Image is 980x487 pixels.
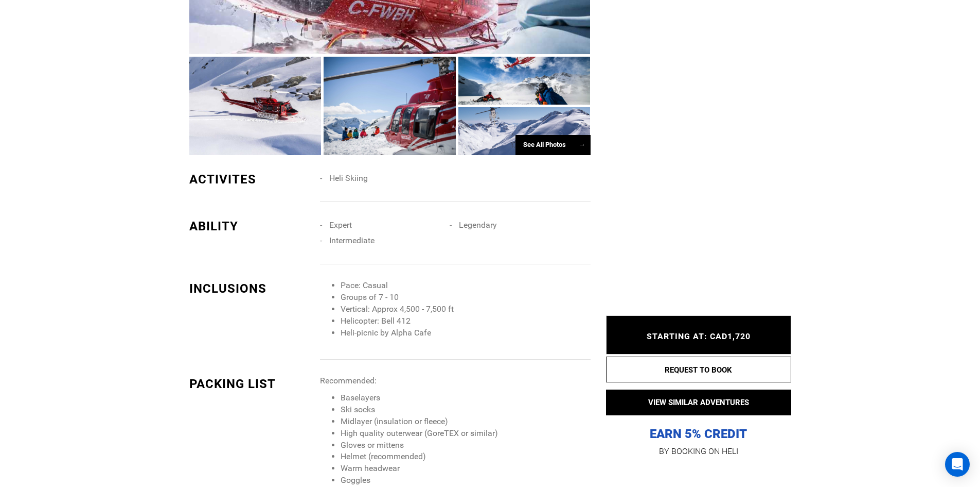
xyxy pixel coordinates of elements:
[515,135,591,155] div: See All Photos
[341,304,590,315] li: Vertical: Approx 4,500 - 7,500 ft
[945,452,970,477] div: Open Intercom Messenger
[341,428,590,440] li: High quality outerwear (GoreTEX or similar)
[606,357,791,382] button: REQUEST TO BOOK
[459,220,497,230] span: Legendary
[320,375,590,387] p: Recommended:
[341,440,590,451] li: Gloves or mittens
[329,220,352,230] span: Expert
[341,416,590,428] li: Midlayer (insulation or fleece)
[341,392,590,404] li: Baselayers
[341,327,590,339] li: Heli-picnic by Alpha Cafe
[329,173,368,183] span: Heli Skiing
[341,315,590,327] li: Helicopter: Bell 412
[341,280,590,292] li: Pace: Casual
[341,451,590,463] li: Helmet (recommended)
[647,331,751,341] span: STARTING AT: CAD1,720
[606,323,791,442] p: EARN 5% CREDIT
[606,390,791,415] button: VIEW SIMILAR ADVENTURES
[341,475,590,486] li: Goggles
[341,404,590,416] li: Ski socks
[189,171,313,188] div: ACTIVITES
[189,375,313,393] div: PACKING LIST
[341,292,590,304] li: Groups of 7 - 10
[341,463,590,475] li: Warm headwear
[579,141,585,148] span: →
[189,280,313,297] div: INCLUSIONS
[189,217,313,235] div: ABILITY
[329,236,375,245] span: Intermediate
[606,444,791,459] p: BY BOOKING ON HELI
